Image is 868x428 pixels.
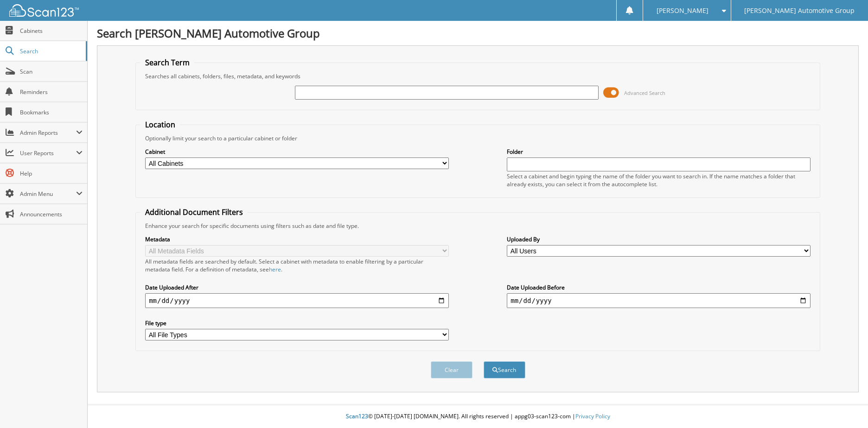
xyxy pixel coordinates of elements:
[145,283,449,291] label: Date Uploaded After
[88,405,868,428] div: © [DATE]-[DATE] [DOMAIN_NAME]. All rights reserved | appg03-scan123-com |
[20,149,76,157] span: User Reports
[484,361,525,378] button: Search
[145,148,449,156] label: Cabinet
[575,412,610,420] a: Privacy Policy
[140,222,815,230] div: Enhance your search for specific documents using filters such as date and file type.
[9,4,79,17] img: scan123-logo-white.svg
[140,207,248,217] legend: Additional Document Filters
[346,412,368,420] span: Scan123
[657,8,708,13] span: [PERSON_NAME]
[145,319,449,327] label: File type
[507,172,811,188] div: Select a cabinet and begin typing the name of the folder you want to search in. If the name match...
[140,120,180,130] legend: Location
[624,89,665,96] span: Advanced Search
[744,8,855,13] span: [PERSON_NAME] Automotive Group
[20,27,83,35] span: Cabinets
[140,57,194,68] legend: Search Term
[20,210,83,218] span: Announcements
[20,190,76,198] span: Admin Menu
[20,129,76,137] span: Admin Reports
[20,170,83,177] span: Help
[507,293,811,308] input: end
[20,47,81,55] span: Search
[97,25,859,41] h1: Search [PERSON_NAME] Automotive Group
[140,134,815,142] div: Optionally limit your search to a particular cabinet or folder
[140,72,815,80] div: Searches all cabinets, folders, files, metadata, and keywords
[431,361,472,378] button: Clear
[145,235,449,243] label: Metadata
[20,88,83,96] span: Reminders
[269,265,281,273] a: here
[507,148,811,156] label: Folder
[507,283,811,291] label: Date Uploaded Before
[145,258,449,273] div: All metadata fields are searched by default. Select a cabinet with metadata to enable filtering b...
[507,235,811,243] label: Uploaded By
[145,293,449,308] input: start
[20,108,83,116] span: Bookmarks
[822,384,868,428] iframe: Chat Widget
[20,68,83,76] span: Scan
